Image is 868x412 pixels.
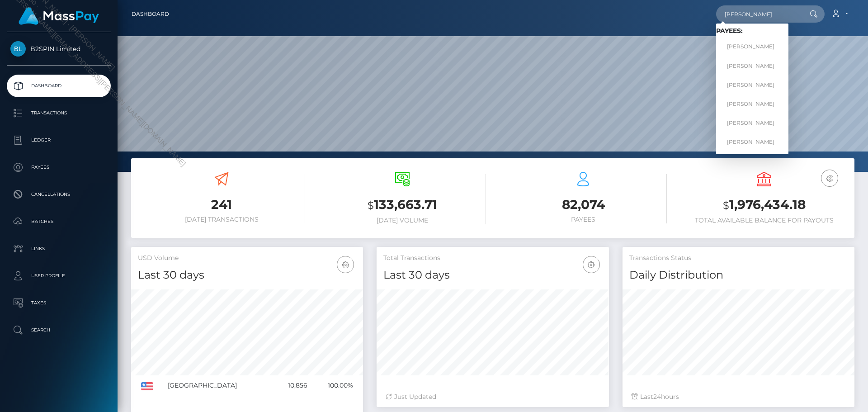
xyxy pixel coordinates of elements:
h3: 1,976,434.18 [680,196,848,214]
a: Cancellations [7,183,111,206]
td: 10,856 [274,375,311,396]
h6: Total Available Balance for Payouts [680,217,848,224]
a: Transactions [7,102,111,124]
small: $ [368,199,374,212]
a: [PERSON_NAME] [716,95,788,112]
div: Last hours [632,392,845,402]
span: 24 [653,393,661,401]
a: Search [7,319,111,341]
td: [GEOGRAPHIC_DATA] [165,375,274,396]
p: Ledger [10,133,107,147]
h5: Transactions Status [629,254,848,263]
h5: USD Volume [138,254,356,263]
a: [PERSON_NAME] [716,76,788,93]
p: Dashboard [10,79,107,93]
img: US.png [141,382,153,390]
h6: [DATE] Transactions [138,216,305,223]
p: User Profile [10,269,107,283]
a: [PERSON_NAME] [716,134,788,151]
span: B2SPIN Limited [7,45,111,53]
small: $ [723,199,729,212]
h6: [DATE] Volume [319,217,486,224]
h5: Total Transactions [383,254,602,263]
h3: 241 [138,196,305,213]
a: Dashboard [132,5,169,24]
a: [PERSON_NAME] [716,57,788,74]
a: Payees [7,156,111,179]
a: Links [7,237,111,260]
h6: Payees [500,216,667,223]
p: Links [10,242,107,256]
p: Payees [10,161,107,174]
a: Ledger [7,129,111,152]
h3: 82,074 [500,196,667,213]
td: 100.00% [311,375,356,396]
a: [PERSON_NAME] [716,38,788,55]
h4: Last 30 days [383,267,602,283]
p: Search [10,323,107,337]
p: Transactions [10,106,107,120]
h6: Payees: [716,27,788,35]
a: User Profile [7,265,111,287]
a: Taxes [7,292,111,314]
p: Batches [10,215,107,228]
a: Batches [7,210,111,233]
img: B2SPIN Limited [10,41,26,57]
input: Search... [716,5,801,23]
a: [PERSON_NAME] [716,115,788,132]
a: Dashboard [7,75,111,97]
p: Taxes [10,296,107,310]
h4: Daily Distribution [629,267,848,283]
img: MassPay Logo [19,7,99,25]
h4: Last 30 days [138,267,356,283]
h3: 133,663.71 [319,196,486,214]
div: Just Updated [386,392,599,402]
p: Cancellations [10,188,107,201]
